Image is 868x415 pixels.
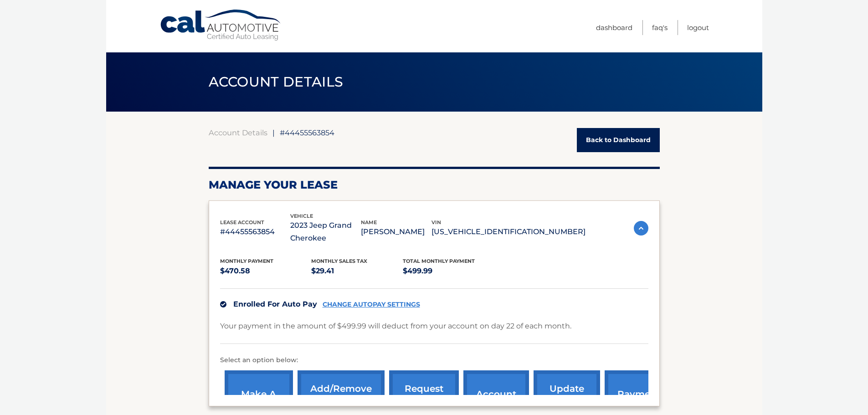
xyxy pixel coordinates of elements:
span: #44455563854 [280,128,334,137]
a: CHANGE AUTOPAY SETTINGS [323,301,420,308]
a: Dashboard [596,20,632,35]
span: Total Monthly Payment [403,258,475,264]
span: ACCOUNT DETAILS [209,73,344,90]
p: [US_VEHICLE_IDENTIFICATION_NUMBER] [431,225,586,238]
a: Cal Automotive [159,9,282,41]
span: | [272,128,275,137]
span: name [361,219,377,225]
a: Logout [687,20,709,35]
p: #44455563854 [220,225,291,238]
a: FAQ's [652,20,668,35]
span: vehicle [290,213,313,219]
span: vin [431,219,441,225]
p: Your payment in the amount of $499.99 will deduct from your account on day 22 of each month. [220,320,571,333]
a: Back to Dashboard [577,128,660,152]
span: Monthly Payment [220,258,273,264]
p: 2023 Jeep Grand Cherokee [290,219,361,245]
span: Monthly sales Tax [311,258,367,264]
p: Select an option below: [220,355,648,366]
span: Enrolled For Auto Pay [233,300,317,308]
p: $29.41 [311,265,403,277]
a: Account Details [209,128,267,137]
p: $499.99 [403,265,494,277]
img: check.svg [220,301,226,307]
span: lease account [220,219,264,225]
img: accordion-active.svg [634,221,648,236]
p: $470.58 [220,265,312,277]
h2: Manage Your Lease [209,178,660,192]
p: [PERSON_NAME] [361,225,431,238]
